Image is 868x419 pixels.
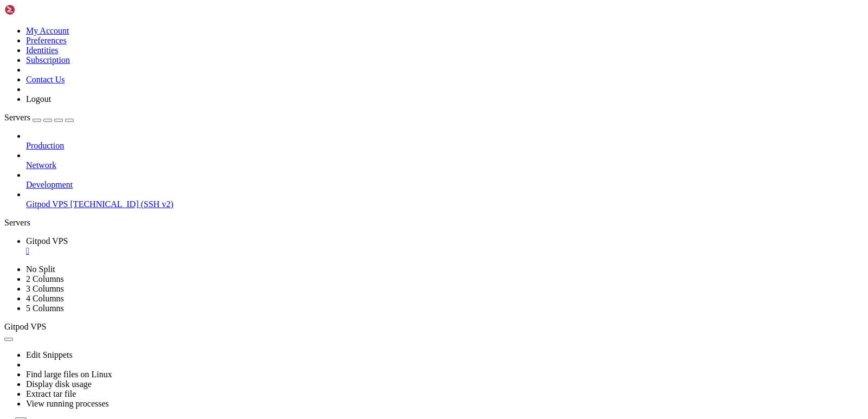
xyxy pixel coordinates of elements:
x-row: Usage of /: 7.8% of 96.73GB [4,87,726,96]
span: Gitpod VPS [4,322,47,331]
x-row: System load: 0.0 [4,78,726,87]
span: Development [26,180,73,189]
div: (20, 31) [96,290,100,299]
a: Subscription [26,55,70,65]
x-row: * Support: [URL][DOMAIN_NAME] [4,41,726,50]
img: Shellngn [4,4,67,15]
a: No Split [26,265,55,274]
a: 3 Columns [26,284,64,293]
x-row: Run 'do-release-upgrade' to upgrade to it. [4,244,726,253]
a: 5 Columns [26,304,64,313]
x-row: Memory usage: 4% [4,96,726,106]
a: 4 Columns [26,294,64,303]
x-row: Welcome to Ubuntu 22.04.5 LTS (GNU/Linux 5.15.0-135-generic x86_64) [4,4,726,14]
a: Logout [26,94,51,104]
li: Development [26,170,864,190]
x-row: IPv6 address for ens3: [TECHNICAL_ID] [4,143,726,152]
x-row: Learn more about enabling ESM Apps service at [URL][DOMAIN_NAME] [4,216,726,225]
x-row: Users logged in: 0 [4,124,726,133]
li: Gitpod VPS [TECHNICAL_ID] (SSH v2) [26,190,864,209]
a: Network [26,160,864,170]
a: Edit Snippets [26,350,73,359]
a: Servers [4,113,74,122]
x-row: *** System restart required *** [4,272,726,281]
a: Gitpod VPS [TECHNICAL_ID] (SSH v2) [26,199,864,209]
li: Production [26,131,864,151]
x-row: Processes: 122 [4,115,726,124]
a: Gitpod VPS [26,236,864,256]
x-row: New release '24.04.3 LTS' available. [4,235,726,244]
x-row: 0 updates can be applied immediately. [4,189,726,198]
x-row: * Management: [URL][DOMAIN_NAME] [4,32,726,41]
a: Display disk usage [26,379,92,389]
a: Find large files on Linux [26,370,112,379]
a: 2 Columns [26,274,64,283]
span: Production [26,141,64,150]
span: ubuntu@b2-15-de1 [4,290,74,299]
span: ~ [78,290,82,299]
a: Preferences [26,36,67,45]
x-row: Expanded Security Maintenance for Applications is not enabled. [4,170,726,179]
span: Network [26,160,56,170]
x-row: * Documentation: [URL][DOMAIN_NAME] [4,23,726,32]
a: View running processes [26,399,109,408]
span: Servers [4,113,30,122]
span: Gitpod VPS [26,199,68,209]
span: [TECHNICAL_ID] (SSH v2) [70,199,173,209]
a: Development [26,180,864,190]
x-row: Last login: [DATE] from [TECHNICAL_ID] [4,281,726,290]
a: Production [26,141,864,151]
a: Contact Us [26,75,65,84]
a: My Account [26,26,69,35]
li: Network [26,151,864,170]
a:  [26,246,864,256]
x-row: IPv4 address for ens3: [TECHNICAL_ID] [4,133,726,143]
x-row: 1 additional security update can be applied with ESM Apps. [4,207,726,216]
span: Gitpod VPS [26,236,68,246]
x-row: : $ [4,290,726,299]
a: Identities [26,46,59,55]
a: Extract tar file [26,389,76,398]
div: Servers [4,218,864,228]
x-row: System information as of [DATE] [4,60,726,69]
x-row: Swap usage: 0% [4,106,726,115]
